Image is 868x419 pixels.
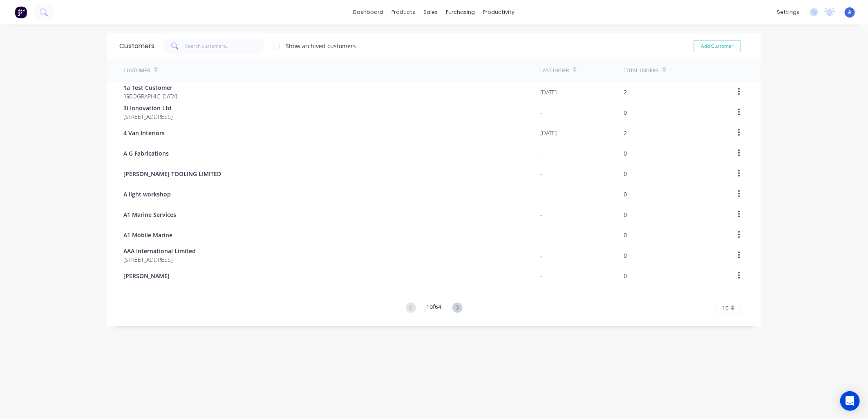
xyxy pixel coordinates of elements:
div: Customer [123,67,150,74]
span: 10 [722,304,729,312]
span: A G Fabrications [123,149,169,158]
span: AAA International Limited [123,247,196,255]
span: A light workshop [123,190,171,198]
div: - [540,272,542,280]
div: 0 [624,231,627,239]
div: 0 [624,272,627,280]
span: [PERSON_NAME] TOOLING LIMITED [123,169,221,178]
div: 0 [624,108,627,117]
div: Open Intercom Messenger [840,391,860,411]
img: Factory [15,6,27,18]
div: - [540,231,542,239]
div: - [540,169,542,178]
div: 0 [624,149,627,158]
div: Customers [119,41,154,51]
a: dashboard [349,6,388,18]
div: [DATE] [540,88,557,96]
div: productivity [479,6,519,18]
div: Total Orders [624,67,658,74]
div: 0 [624,169,627,178]
input: Search customers... [186,38,265,54]
div: settings [773,6,803,18]
span: A1 Marine Services [123,210,176,219]
button: Add Customer [694,40,740,52]
div: 0 [624,190,627,198]
div: - [540,251,542,260]
div: Last Order [540,67,569,74]
span: 3i Innovation Ltd [123,104,172,112]
span: [GEOGRAPHIC_DATA] [123,92,177,100]
span: A [848,9,852,16]
span: [STREET_ADDRESS] [123,112,172,121]
span: 4 Van Interiors [123,129,165,137]
div: - [540,149,542,158]
div: - [540,108,542,117]
div: [DATE] [540,129,557,137]
div: Show archived customers [286,42,356,50]
div: 1 of 64 [427,302,442,314]
div: products [388,6,420,18]
div: purchasing [442,6,479,18]
span: [PERSON_NAME] [123,272,170,280]
div: 0 [624,210,627,219]
span: [STREET_ADDRESS] [123,255,196,264]
div: - [540,190,542,198]
div: sales [420,6,442,18]
div: 0 [624,251,627,260]
span: 1a Test Customer [123,83,177,92]
div: 2 [624,88,627,96]
div: 2 [624,129,627,137]
span: A1 Mobile Marine [123,231,172,239]
div: - [540,210,542,219]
